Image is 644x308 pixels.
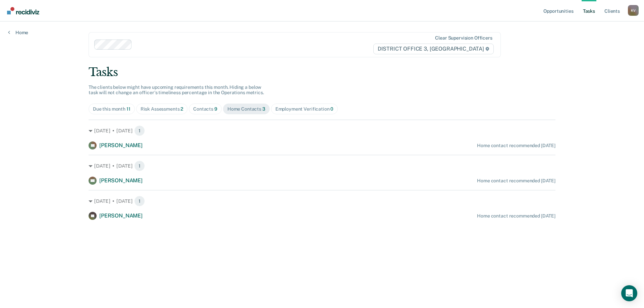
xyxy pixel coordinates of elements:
[477,178,555,184] div: Home contact recommended [DATE]
[99,177,143,184] span: [PERSON_NAME]
[373,44,494,54] span: DISTRICT OFFICE 3, [GEOGRAPHIC_DATA]
[275,106,334,112] div: Employment Verification
[89,125,555,136] div: [DATE] • [DATE] 1
[477,143,555,148] div: Home contact recommended [DATE]
[621,285,637,301] div: Open Intercom Messenger
[89,161,555,171] div: [DATE] • [DATE] 1
[141,106,183,112] div: Risk Assessments
[89,84,264,96] span: The clients below might have upcoming requirements this month. Hiding a below task will not chang...
[89,65,555,79] div: Tasks
[435,35,492,41] div: Clear supervision officers
[93,106,130,112] div: Due this month
[227,106,265,112] div: Home Contacts
[330,106,333,112] span: 0
[180,106,183,112] span: 2
[89,196,555,206] div: [DATE] • [DATE] 1
[134,196,145,206] span: 1
[7,7,39,14] img: Recidiviz
[262,106,265,112] span: 3
[193,106,217,112] div: Contacts
[214,106,217,112] span: 9
[628,5,639,16] button: Profile dropdown button
[134,161,145,171] span: 1
[99,212,143,219] span: [PERSON_NAME]
[477,213,555,219] div: Home contact recommended [DATE]
[99,142,143,148] span: [PERSON_NAME]
[134,125,145,136] span: 1
[628,5,639,16] div: K V
[126,106,130,112] span: 11
[8,29,28,36] a: Home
